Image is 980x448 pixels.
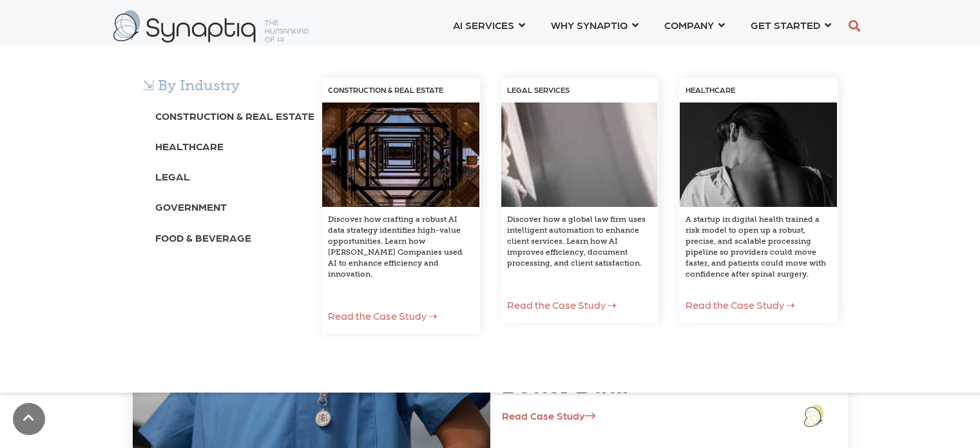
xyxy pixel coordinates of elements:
a: Solving a Healthcare Firm’s Complex Staffing and Revenue Challenges with Better Data [502,287,815,399]
span: COMPANY [664,16,714,34]
a: GET STARTED [751,13,831,37]
img: logo [804,405,823,427]
span: GET STARTED [751,16,820,34]
a: AI SERVICES [453,13,525,37]
a: WHY SYNAPTIQ [551,13,639,37]
nav: menu [440,3,844,50]
a: COMPANY [664,13,725,37]
span: AI SERVICES [453,16,514,34]
span: WHY SYNAPTIQ [551,16,628,34]
img: synaptiq logo-2 [113,10,309,43]
a: Read Case Study [502,409,595,422]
